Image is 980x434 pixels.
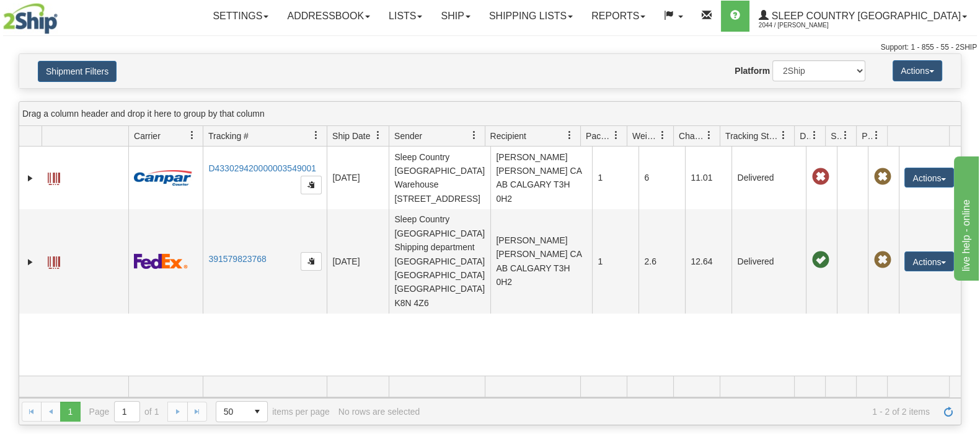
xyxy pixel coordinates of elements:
[699,125,720,146] a: Charge filter column settings
[278,1,379,32] a: Addressbook
[19,102,961,126] div: grid grouping header
[89,401,159,422] span: Page of 1
[48,251,60,271] a: Label
[938,402,958,422] a: Refresh
[559,125,580,146] a: Recipient filter column settings
[769,11,961,21] span: Sleep Country [GEOGRAPHIC_DATA]
[773,125,794,146] a: Tracking Status filter column settings
[606,125,627,146] a: Packages filter column settings
[431,1,479,32] a: Ship
[873,251,891,269] span: Pickup Not Assigned
[800,130,810,142] span: Delivery Status
[862,130,872,142] span: Pickup Status
[904,251,954,271] button: Actions
[735,65,770,77] label: Platform
[338,407,420,417] div: No rows are selected
[592,209,638,314] td: 1
[216,401,268,422] span: Page sizes drop down
[389,209,490,314] td: Sleep Country [GEOGRAPHIC_DATA] Shipping department [GEOGRAPHIC_DATA] [GEOGRAPHIC_DATA] [GEOGRAPH...
[208,163,316,173] a: D433029420000003549001
[904,168,954,188] button: Actions
[332,130,370,142] span: Ship Date
[428,407,930,417] span: 1 - 2 of 2 items
[368,125,389,146] a: Ship Date filter column settings
[134,170,192,186] img: 14 - Canpar
[301,176,322,194] button: Copy to clipboard
[893,60,942,81] button: Actions
[394,130,422,142] span: Sender
[725,130,779,142] span: Tracking Status
[685,147,731,209] td: 11.01
[247,402,267,422] span: select
[652,125,673,146] a: Weight filter column settings
[208,254,266,264] a: 391579823768
[731,147,806,209] td: Delivered
[224,405,240,418] span: 50
[301,252,322,271] button: Copy to clipboard
[327,147,389,209] td: [DATE]
[685,209,731,314] td: 12.64
[379,1,431,32] a: Lists
[38,61,117,82] button: Shipment Filters
[582,1,655,32] a: Reports
[480,1,582,32] a: Shipping lists
[490,209,592,314] td: [PERSON_NAME] [PERSON_NAME] CA AB CALGARY T3H 0H2
[811,251,829,269] span: On time
[203,1,278,32] a: Settings
[835,125,856,146] a: Shipment Issues filter column settings
[490,130,526,142] span: Recipient
[464,125,485,146] a: Sender filter column settings
[866,125,887,146] a: Pickup Status filter column settings
[24,256,37,268] a: Expand
[182,125,203,146] a: Carrier filter column settings
[679,130,705,142] span: Charge
[873,168,891,186] span: Pickup Not Assigned
[327,209,389,314] td: [DATE]
[592,147,638,209] td: 1
[638,147,685,209] td: 6
[731,209,806,314] td: Delivered
[586,130,612,142] span: Packages
[638,209,685,314] td: 2.6
[115,402,139,422] input: Page 1
[632,130,658,142] span: Weight
[24,172,37,184] a: Expand
[134,130,161,142] span: Carrier
[811,168,829,186] span: Late
[389,147,490,209] td: Sleep Country [GEOGRAPHIC_DATA] Warehouse [STREET_ADDRESS]
[306,125,327,146] a: Tracking # filter column settings
[9,7,115,22] div: live help - online
[831,130,841,142] span: Shipment Issues
[60,402,80,422] span: Page 1
[48,167,60,187] a: Label
[3,3,58,34] img: logo2044.jpg
[216,401,330,422] span: items per page
[490,147,592,209] td: [PERSON_NAME] [PERSON_NAME] CA AB CALGARY T3H 0H2
[804,125,825,146] a: Delivery Status filter column settings
[208,130,249,142] span: Tracking #
[134,253,188,269] img: 2 - FedEx Express®
[759,19,852,32] span: 2044 / [PERSON_NAME]
[3,42,977,53] div: Support: 1 - 855 - 55 - 2SHIP
[951,153,979,280] iframe: chat widget
[749,1,976,32] a: Sleep Country [GEOGRAPHIC_DATA] 2044 / [PERSON_NAME]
